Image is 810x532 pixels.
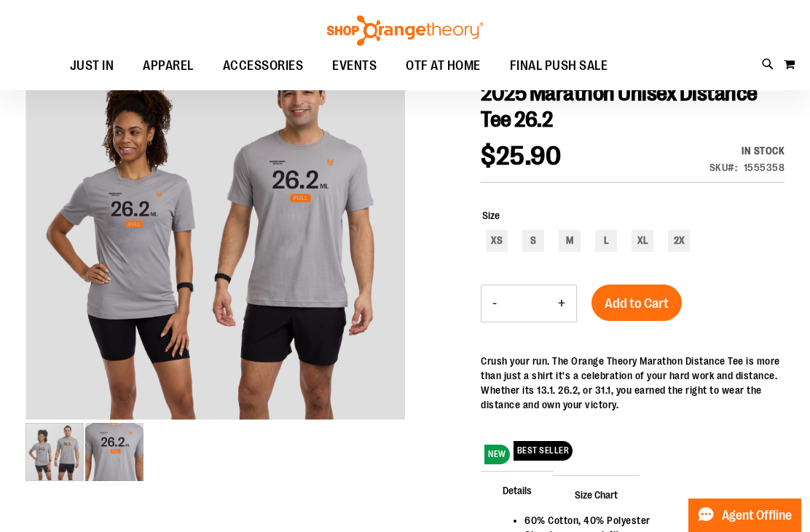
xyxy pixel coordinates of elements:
[325,15,485,46] img: Shop Orangetheory
[481,81,758,132] span: 2025 Marathon Unisex Distance Tee 26.2
[559,230,581,252] div: M
[332,49,377,82] span: EVENTS
[406,49,481,82] span: OTF AT HOME
[25,42,405,483] div: carousel
[524,513,770,528] li: 60% Cotton, 40% Polyester
[632,230,653,252] div: XL
[482,210,500,221] span: Size
[709,162,738,173] strong: SKU
[522,230,544,252] div: S
[688,499,801,532] button: Agent Offline
[668,230,690,252] div: 2X
[481,141,561,171] span: $25.90
[85,423,143,481] img: 2025 Marathon Unisex Distance Tee 26.2
[486,230,508,252] div: XS
[514,441,573,461] span: BEST SELLER
[25,421,85,483] div: image 1 of 2
[25,42,405,421] div: 2025 Marathon Unisex Distance Tee 26.2
[605,295,669,311] span: Add to Cart
[484,445,510,464] span: NEW
[709,143,785,158] div: Availability
[481,354,785,412] p: Crush your run. The Orange Theory Marathon Distance Tee is more than just a shirt it's a celebrat...
[481,471,554,509] span: Details
[547,285,576,322] button: Increase product quantity
[143,49,194,82] span: APPAREL
[85,421,143,483] div: image 2 of 2
[481,285,508,322] button: Decrease product quantity
[722,509,792,523] span: Agent Offline
[553,475,640,513] span: Size Chart
[744,160,785,175] div: 1555358
[223,49,304,82] span: ACCESSORIES
[25,40,405,419] img: 2025 Marathon Unisex Distance Tee 26.2
[510,49,608,82] span: FINAL PUSH SALE
[70,49,114,82] span: JUST IN
[709,143,785,158] div: In stock
[591,285,682,321] button: Add to Cart
[508,286,547,321] input: Product quantity
[595,230,617,252] div: L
